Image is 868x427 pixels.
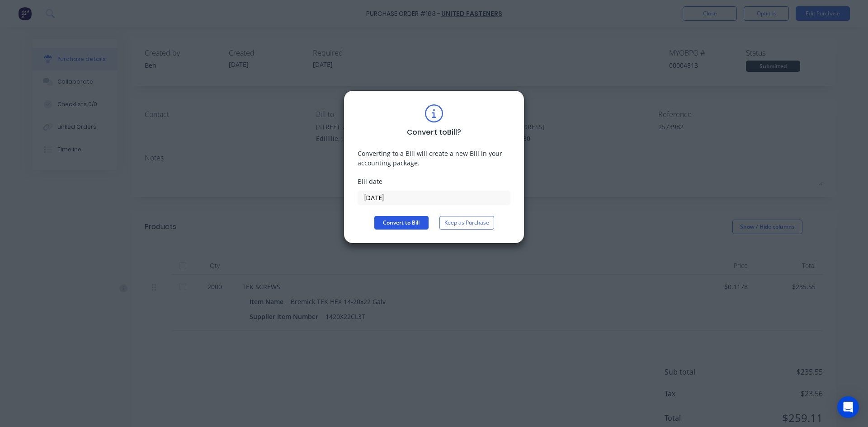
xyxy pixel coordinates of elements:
button: Keep as Purchase [439,216,494,230]
div: Bill date [358,177,510,186]
div: Open Intercom Messenger [837,396,859,418]
button: Convert to Bill [374,216,429,230]
div: Convert to Bill ? [407,127,461,138]
div: Converting to a Bill will create a new Bill in your accounting package. [358,149,510,168]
